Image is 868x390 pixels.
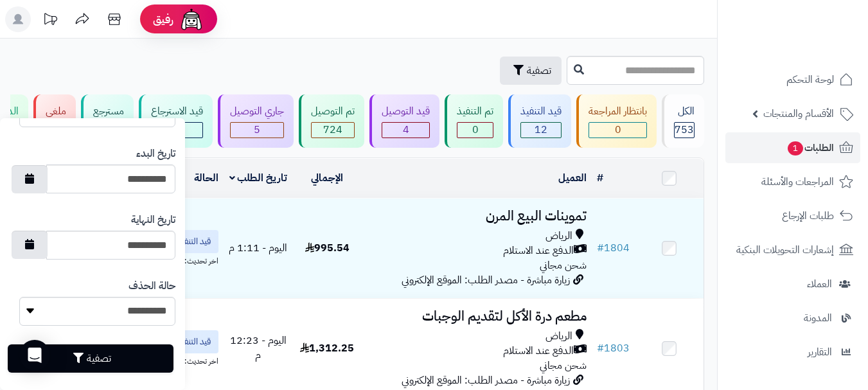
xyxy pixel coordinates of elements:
[558,170,587,186] a: العميل
[442,94,506,148] a: تم التنفيذ 0
[136,146,175,161] label: تاريخ البدء
[786,139,834,157] span: الطلبات
[312,123,354,137] div: 724
[725,235,860,265] a: إشعارات التحويلات البنكية
[736,241,834,259] span: إشعارات التحويلات البنكية
[179,6,204,32] img: ai-face.png
[311,104,355,119] div: تم التوصيل
[597,341,604,356] span: #
[725,269,860,299] a: العملاء
[305,240,350,256] span: 995.54
[807,275,832,293] span: العملاء
[545,329,572,344] span: الرياض
[177,335,211,348] span: قيد التنفيذ
[503,344,574,359] span: الدفع عند الاستلام
[311,170,343,186] a: الإجمالي
[151,104,203,119] div: قيد الاسترجاع
[763,105,834,123] span: الأقسام والمنتجات
[402,272,570,288] span: زيارة مباشرة - مصدر الطلب: الموقع الإلكتروني
[674,104,695,119] div: الكل
[540,258,587,273] span: شحن مجاني
[589,123,646,137] div: 0
[472,122,479,137] span: 0
[136,94,215,148] a: قيد الاسترجاع 0
[506,94,574,148] a: قيد التنفيذ 12
[597,240,630,256] a: #1804
[597,341,630,356] a: #1803
[527,63,551,78] span: تصفية
[177,235,211,248] span: قيد التنفيذ
[128,279,175,294] label: حالة الحذف
[808,343,832,361] span: التقارير
[229,240,287,256] span: اليوم - 1:11 م
[78,94,136,148] a: مسترجع 6
[382,104,430,119] div: قيد التوصيل
[254,122,260,137] span: 5
[761,173,834,191] span: المراجعات والأسئلة
[725,64,860,95] a: لوحة التحكم
[230,333,287,363] span: اليوم - 12:23 م
[34,6,66,35] a: تحديثات المنصة
[402,373,570,388] span: زيارة مباشرة - مصدر الطلب: الموقع الإلكتروني
[31,94,78,148] a: ملغي 2
[457,123,493,137] div: 0
[725,337,860,368] a: التقارير
[231,123,283,137] div: 5
[215,94,296,148] a: جاري التوصيل 5
[323,122,342,137] span: 724
[520,104,562,119] div: قيد التنفيذ
[131,213,175,227] label: تاريخ النهاية
[725,166,860,197] a: المراجعات والأسئلة
[675,122,694,137] span: 753
[382,123,429,137] div: 4
[8,344,173,373] button: تصفية
[725,200,860,231] a: طلبات الإرجاع
[589,104,647,119] div: بانتظار المراجعة
[659,94,707,148] a: الكل753
[503,244,574,258] span: الدفع عند الاستلام
[153,12,173,27] span: رفيق
[229,170,288,186] a: تاريخ الطلب
[194,170,218,186] a: الحالة
[615,122,621,137] span: 0
[457,104,493,119] div: تم التنفيذ
[93,104,124,119] div: مسترجع
[367,94,442,148] a: قيد التوصيل 4
[597,170,603,186] a: #
[46,104,66,119] div: ملغي
[403,122,409,137] span: 4
[781,34,856,61] img: logo-2.png
[540,358,587,373] span: شحن مجاني
[574,94,659,148] a: بانتظار المراجعة 0
[725,303,860,333] a: المدونة
[367,209,587,224] h3: تموينات البيع المرن
[804,309,832,327] span: المدونة
[597,240,604,256] span: #
[19,340,50,371] div: Open Intercom Messenger
[788,141,803,155] span: 1
[296,94,367,148] a: تم التوصيل 724
[521,123,561,137] div: 12
[535,122,547,137] span: 12
[367,309,587,324] h3: مطعم درة الأكل لتقديم الوجبات
[725,132,860,163] a: الطلبات1
[782,207,834,225] span: طلبات الإرجاع
[500,57,562,85] button: تصفية
[786,71,834,89] span: لوحة التحكم
[300,341,354,356] span: 1,312.25
[230,104,284,119] div: جاري التوصيل
[545,229,572,244] span: الرياض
